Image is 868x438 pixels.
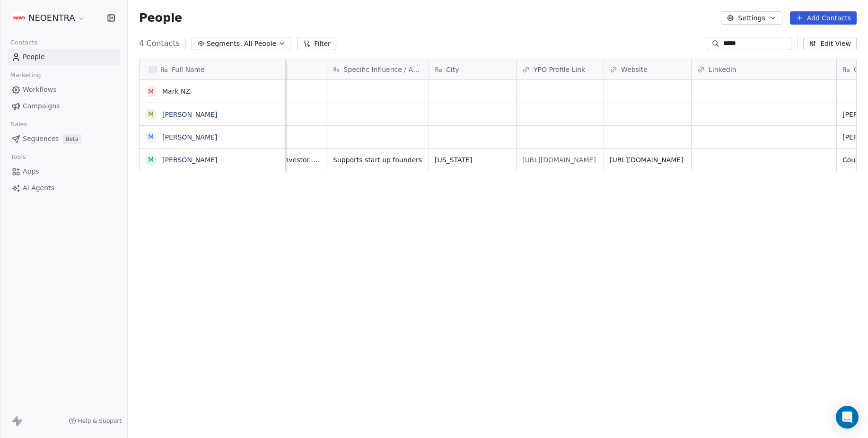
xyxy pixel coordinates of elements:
[429,59,516,79] div: City
[333,155,423,165] span: Supports start up founders
[23,134,59,144] span: Sequences
[148,87,154,96] div: M
[148,155,154,165] div: M
[803,37,857,50] button: Edit View
[23,183,54,193] span: AI Agents
[8,164,120,179] a: Apps
[836,406,859,429] div: Open Intercom Messenger
[162,88,190,95] a: Mark NZ
[162,111,217,118] a: [PERSON_NAME]
[28,12,75,24] span: NEOENTRA
[327,59,429,79] div: Specific Influence / Access
[62,134,81,144] span: Beta
[23,101,60,111] span: Campaigns
[8,98,120,114] a: Campaigns
[162,156,217,164] a: [PERSON_NAME]
[621,65,648,74] span: Website
[8,49,120,65] a: People
[6,68,45,82] span: Marketing
[140,59,285,79] div: Full Name
[69,417,122,425] a: Help & Support
[13,12,25,24] img: Additional.svg
[8,82,120,97] a: Workflows
[139,11,182,25] span: People
[148,109,154,119] div: M
[8,131,120,147] a: SequencesBeta
[8,180,120,196] a: AI Agents
[7,117,31,131] span: Sales
[522,156,596,164] a: [URL][DOMAIN_NAME]
[148,132,154,142] div: M
[534,65,585,74] span: YPO Profile Link
[7,150,30,164] span: Tools
[721,11,782,25] button: Settings
[297,37,336,50] button: Filter
[207,39,242,49] span: Segments:
[604,59,691,79] div: Website
[244,39,276,49] span: All People
[172,65,205,74] span: Full Name
[6,35,42,50] span: Contacts
[446,65,459,74] span: City
[162,133,217,141] a: [PERSON_NAME]
[78,417,122,425] span: Help & Support
[11,10,87,26] button: NEOENTRA
[23,85,57,95] span: Workflows
[23,166,39,176] span: Apps
[709,65,736,74] span: LinkedIn
[343,65,423,74] span: Specific Influence / Access
[139,38,180,49] span: 4 Contacts
[435,155,510,165] span: [US_STATE]
[140,80,286,422] div: grid
[790,11,857,25] button: Add Contacts
[517,59,604,79] div: YPO Profile Link
[23,52,45,62] span: People
[692,59,836,79] div: LinkedIn
[610,156,684,164] a: [URL][DOMAIN_NAME]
